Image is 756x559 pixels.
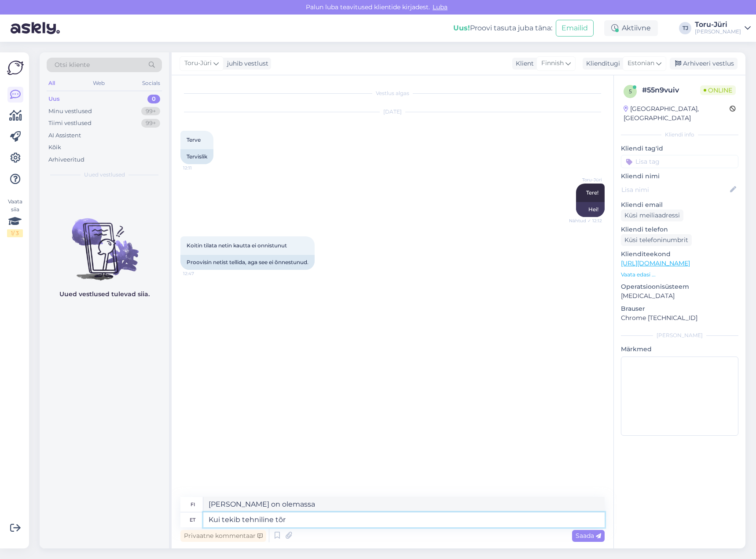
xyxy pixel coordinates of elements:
div: Klient [512,59,534,68]
div: Hei! [576,202,605,217]
div: AI Assistent [48,131,81,140]
div: 99+ [141,119,160,128]
div: [PERSON_NAME] [695,28,741,35]
div: Aktiivne [604,20,658,36]
div: juhib vestlust [224,59,268,68]
span: Tere! [586,189,598,196]
div: [GEOGRAPHIC_DATA], [GEOGRAPHIC_DATA] [624,104,730,123]
span: Nähtud ✓ 12:12 [569,217,602,224]
div: All [47,77,57,89]
span: 12:47 [183,270,216,277]
div: 0 [147,95,160,103]
b: Uus! [453,24,470,32]
span: Uued vestlused [84,171,125,179]
div: Arhiveeritud [48,155,84,164]
span: Estonian [628,59,654,68]
div: Kliendi info [621,131,738,139]
a: [URL][DOMAIN_NAME] [621,259,690,267]
input: Lisa nimi [621,185,728,195]
div: [PERSON_NAME] [621,331,738,339]
span: Terve [187,136,201,143]
div: Küsi meiliaadressi [621,210,683,221]
p: Vaata edasi ... [621,271,738,279]
div: Proovi tasuta juba täna: [453,23,552,33]
span: Koitin tilata netin kautta ei onnistunut [187,242,287,249]
span: 5 [629,88,632,95]
div: Minu vestlused [48,107,92,116]
span: Saada [576,532,601,540]
div: Tervislik [180,149,213,164]
span: 12:11 [183,165,216,171]
span: Otsi kliente [55,60,90,70]
div: Kõik [48,143,61,152]
p: Kliendi telefon [621,225,738,234]
a: Toru-Jüri[PERSON_NAME] [695,21,751,35]
div: 99+ [141,107,160,116]
div: Uus [48,95,60,103]
p: Kliendi tag'id [621,144,738,153]
div: Klienditugi [583,59,620,68]
div: Küsi telefoninumbrit [621,234,692,246]
p: Operatsioonisüsteem [621,282,738,291]
span: Luba [430,3,450,11]
div: Tiimi vestlused [48,119,92,128]
div: Socials [140,77,162,89]
img: Askly Logo [7,59,24,76]
span: Toru-Jüri [184,59,212,68]
p: [MEDICAL_DATA] [621,291,738,301]
textarea: Kui tekib tehniline tõr [203,512,605,527]
div: Web [91,77,106,89]
div: [DATE] [180,108,605,116]
img: No chats [40,202,169,282]
p: Klienditeekond [621,250,738,259]
textarea: [PERSON_NAME] on olemassa [203,497,605,512]
p: Chrome [TECHNICAL_ID] [621,313,738,323]
div: fi [191,497,195,512]
div: Privaatne kommentaar [180,530,266,542]
div: TJ [679,22,691,34]
input: Lisa tag [621,155,738,168]
div: Arhiveeri vestlus [670,58,738,70]
button: Emailid [556,20,594,37]
p: Märkmed [621,345,738,354]
div: # 55n9vuiv [642,85,700,96]
div: Vestlus algas [180,89,605,97]
div: Proovisin netist tellida, aga see ei õnnestunud. [180,255,315,270]
div: Toru-Jüri [695,21,741,28]
div: 1 / 3 [7,229,23,237]
p: Brauser [621,304,738,313]
span: Finnish [541,59,564,68]
p: Uued vestlused tulevad siia. [59,290,150,299]
p: Kliendi nimi [621,172,738,181]
span: Online [700,85,736,95]
span: Toru-Jüri [569,177,602,183]
p: Kliendi email [621,200,738,210]
div: Vaata siia [7,198,23,237]
div: et [190,512,195,527]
